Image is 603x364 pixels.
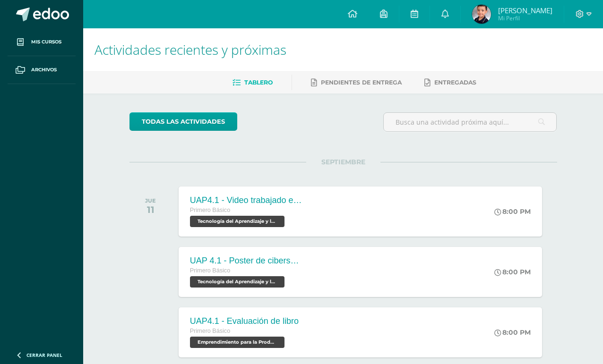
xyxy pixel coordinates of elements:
img: 6380f7223d33ed0d524e5a0318251f2e.png [472,5,491,24]
input: Busca una actividad próxima aquí... [384,113,557,131]
a: Tablero [233,75,273,90]
div: 8:00 PM [494,268,531,276]
div: 8:00 PM [494,328,531,337]
span: Entregadas [434,79,476,86]
span: Tecnología del Aprendizaje y la Comunicación 'D' [190,276,284,288]
span: Primero Básico [190,328,230,334]
a: Pendientes de entrega [311,75,402,90]
span: Archivos [31,66,57,74]
a: Mis cursos [8,28,76,56]
div: UAP 4.1 - Poster de ciberseguridad [190,256,303,266]
div: UAP4.1 - Evaluación de libro [190,316,299,326]
div: 11 [145,204,156,215]
span: Tablero [244,79,273,86]
span: Mi Perfil [498,14,552,22]
div: 8:00 PM [494,207,531,216]
span: Actividades recientes y próximas [95,41,286,59]
a: Entregadas [424,75,476,90]
span: Tecnología del Aprendizaje y la Comunicación 'D' [190,216,284,227]
div: JUE [145,197,156,204]
span: Primero Básico [190,267,230,274]
span: [PERSON_NAME] [498,6,552,15]
a: Archivos [8,56,76,84]
div: UAP4.1 - Video trabajado en grupos [190,195,303,205]
span: Pendientes de entrega [321,79,402,86]
span: Primero Básico [190,207,230,213]
span: Emprendimiento para la Productividad y Robótica 'D' [190,337,284,348]
span: Mis cursos [31,38,61,46]
span: Cerrar panel [26,352,62,358]
span: SEPTIEMBRE [306,158,380,166]
a: todas las Actividades [129,112,237,131]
